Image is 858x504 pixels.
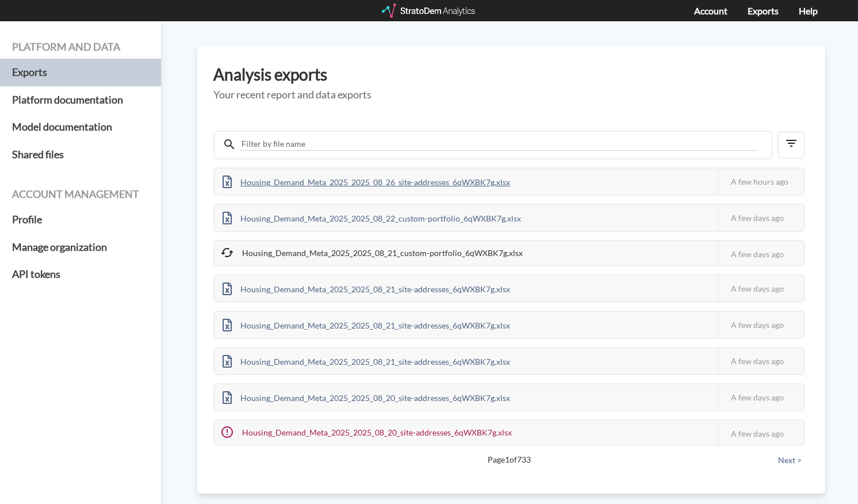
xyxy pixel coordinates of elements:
a: Profile [12,206,149,234]
a: Exports [12,59,149,86]
a: API tokens [12,261,149,288]
div: Housing_Demand_Meta_2025_2025_08_20_site-addresses_6qWXBK7g.xlsx [215,384,518,410]
a: Account [694,5,727,16]
a: Housing_Demand_Meta_2025_2025_08_20_site-addresses_6qWXBK7g.xlsx [215,391,518,401]
a: Exports [748,5,779,16]
a: Help [799,5,818,16]
div: Housing_Demand_Meta_2025_2025_08_21_site-addresses_6qWXBK7g.xlsx [215,276,518,301]
div: Housing_Demand_Meta_2025_2025_08_22_custom-portfolio_6qWXBK7g.xlsx [215,205,529,231]
h5: Your recent report and data exports [213,89,809,101]
a: Model documentation [12,113,149,141]
input: Filter by file name [240,138,757,151]
div: A few days ago [718,384,804,410]
div: A few days ago [718,205,804,231]
a: Housing_Demand_Meta_2025_2025_08_22_custom-portfolio_6qWXBK7g.xlsx [215,212,529,222]
a: Housing_Demand_Meta_2025_2025_08_21_site-addresses_6qWXBK7g.xlsx [215,319,518,329]
div: A few days ago [718,421,804,446]
a: Housing_Demand_Meta_2025_2025_08_26_site-addresses_6qWXBK7g.xlsx [215,175,518,185]
div: Housing_Demand_Meta_2025_2025_08_21_site-addresses_6qWXBK7g.xlsx [215,348,518,374]
div: A few days ago [718,348,804,374]
div: Housing_Demand_Meta_2025_2025_08_21_custom-portfolio_6qWXBK7g.xlsx [215,241,531,265]
a: Housing_Demand_Meta_2025_2025_08_21_site-addresses_6qWXBK7g.xlsx [215,282,518,292]
a: Shared files [12,141,149,169]
h4: Account management [12,189,149,200]
h3: Analysis exports [213,66,809,83]
div: Housing_Demand_Meta_2025_2025_08_20_site-addresses_6qWXBK7g.xlsx [215,421,520,445]
div: A few days ago [718,276,804,301]
div: A few days ago [718,312,804,338]
a: Platform documentation [12,86,149,114]
a: Housing_Demand_Meta_2025_2025_08_21_site-addresses_6qWXBK7g.xlsx [215,355,518,365]
button: Next > [775,454,805,467]
div: A few hours ago [718,169,804,194]
a: Manage organization [12,234,149,261]
h4: Platform and data [12,41,149,53]
div: A few days ago [718,241,804,267]
div: Housing_Demand_Meta_2025_2025_08_26_site-addresses_6qWXBK7g.xlsx [215,169,518,194]
div: Housing_Demand_Meta_2025_2025_08_21_site-addresses_6qWXBK7g.xlsx [215,312,518,338]
span: Page 1 of 733 [254,454,765,465]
